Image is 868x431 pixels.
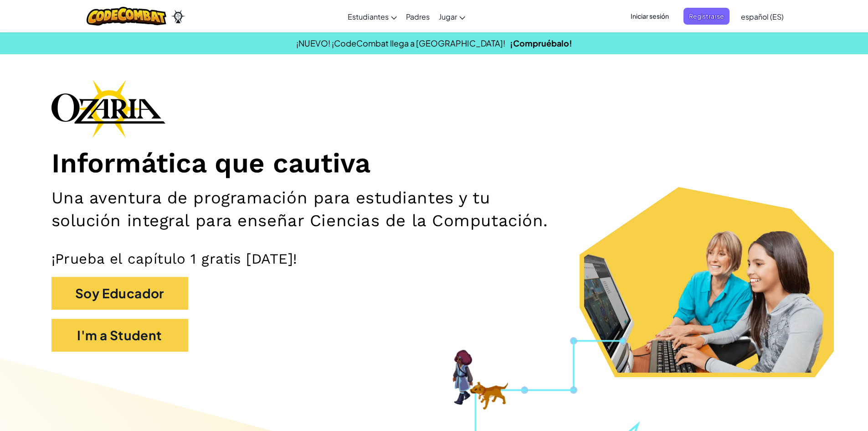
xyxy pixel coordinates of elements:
[439,12,457,21] span: Jugar
[51,187,565,232] h2: Una aventura de programación para estudiantes y tu solución integral para enseñar Ciencias de la ...
[87,7,166,26] img: CodeCombat logo
[736,4,788,29] a: español (ES)
[401,4,434,29] a: Padres
[683,8,729,25] button: Registrarse
[51,319,188,352] button: I'm a Student
[741,12,784,21] span: español (ES)
[343,4,401,29] a: Estudiantes
[510,38,572,48] a: ¡Compruébalo!
[51,147,817,180] h1: Informática que cautiva
[171,10,185,23] img: Ozaria
[434,4,470,29] a: Jugar
[51,79,165,138] img: Ozaria branding logo
[348,12,389,21] span: Estudiantes
[51,250,817,268] p: ¡Prueba el capítulo 1 gratis [DATE]!
[625,8,674,25] button: Iniciar sesión
[296,38,505,48] span: ¡NUEVO! ¡CodeCombat llega a [GEOGRAPHIC_DATA]!
[51,277,188,310] button: Soy Educador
